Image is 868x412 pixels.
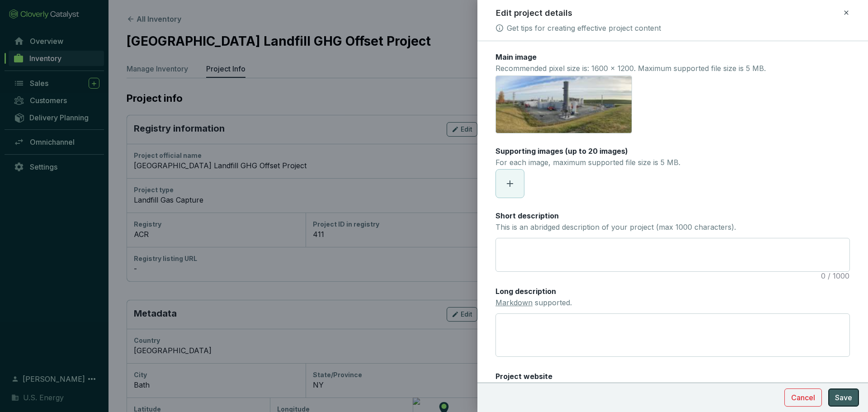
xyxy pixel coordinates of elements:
span: Save [835,392,852,403]
p: For each image, maximum supported file size is 5 MB. [495,158,680,168]
span: supported. [495,298,572,307]
label: Main image [495,52,537,62]
label: Project website [495,371,552,381]
p: Recommended pixel size is: 1600 x 1200. Maximum supported file size is 5 MB. [495,64,766,74]
a: Get tips for creating effective project content [507,23,661,33]
p: This is an abridged description of your project (max 1000 characters). [495,223,736,232]
span: Cancel [791,392,815,403]
label: Long description [495,286,556,296]
button: Save [828,388,859,407]
label: Short description [495,211,559,221]
label: Supporting images (up to 20 images) [495,146,628,156]
button: Cancel [784,388,822,407]
h2: Edit project details [496,7,572,19]
a: Markdown [495,298,533,307]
